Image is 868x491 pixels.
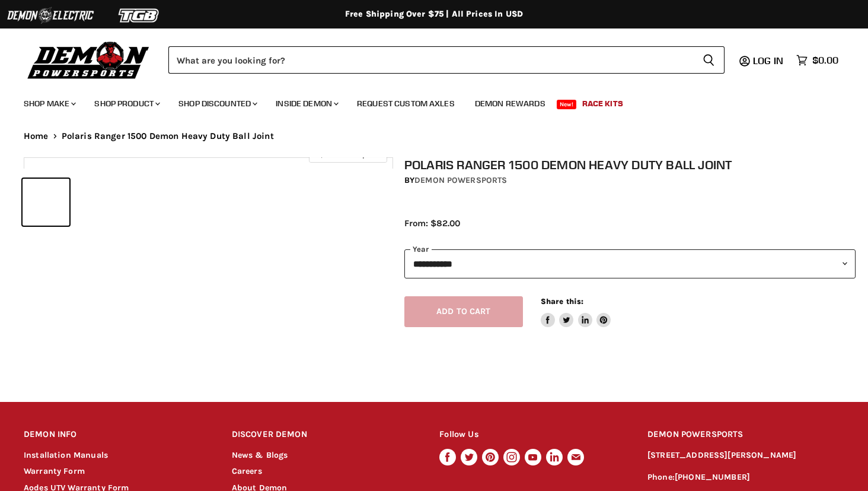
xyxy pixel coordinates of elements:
[693,46,725,74] button: Search
[168,46,725,74] form: Product
[24,466,85,476] a: Warranty Form
[24,450,108,460] a: Installation Manuals
[348,91,464,116] a: Request Custom Axles
[466,91,554,116] a: Demon Rewards
[232,450,288,460] a: News & Blogs
[232,421,417,449] h2: DISCOVER DEMON
[541,297,583,306] span: Share this:
[23,179,69,226] button: Polaris Ranger 1500 Demon Heavy Duty Ball Joint thumbnail
[748,55,790,66] a: Log in
[404,174,856,187] div: by
[753,55,783,66] span: Log in
[404,249,856,278] select: year
[232,466,262,476] a: Careers
[404,157,856,172] h1: Polaris Ranger 1500 Demon Heavy Duty Ball Joint
[24,39,154,81] img: Demon Powersports
[647,421,844,449] h2: DEMON POWERSPORTS
[647,449,844,463] p: [STREET_ADDRESS][PERSON_NAME]
[573,91,632,116] a: Race Kits
[24,131,49,141] a: Home
[541,296,611,328] aside: Share this:
[95,4,184,27] img: TGB Logo 2
[439,421,625,449] h2: Follow Us
[675,472,750,482] a: [PHONE_NUMBER]
[812,55,838,66] span: $0.00
[15,87,835,116] ul: Main menu
[168,46,693,74] input: Search
[24,421,209,449] h2: DEMON INFO
[85,91,167,116] a: Shop Product
[15,91,83,116] a: Shop Make
[315,150,381,159] span: Click to expand
[414,175,507,185] a: Demon Powersports
[6,4,95,27] img: Demon Electric Logo 2
[404,218,460,229] span: From: $82.00
[790,52,844,69] a: $0.00
[557,100,577,109] span: New!
[62,131,274,141] span: Polaris Ranger 1500 Demon Heavy Duty Ball Joint
[170,91,264,116] a: Shop Discounted
[267,91,346,116] a: Inside Demon
[647,471,844,484] p: Phone:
